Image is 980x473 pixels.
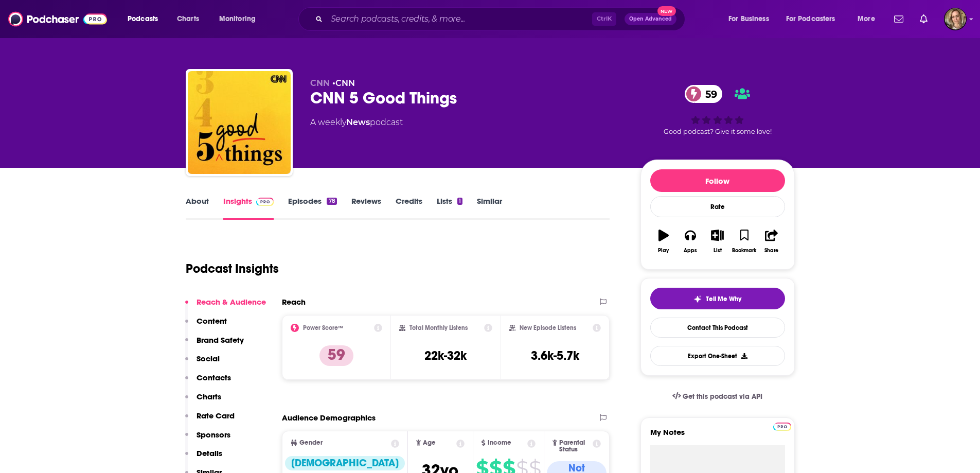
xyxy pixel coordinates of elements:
[944,8,967,30] img: User Profile
[282,413,376,423] h2: Audience Demographics
[185,411,235,430] button: Rate Card
[396,196,422,220] a: Credits
[327,198,336,205] div: 78
[890,10,907,28] a: Show notifications dropdown
[764,248,778,254] div: Share
[721,11,782,27] button: open menu
[282,297,306,307] h2: Reach
[650,223,677,260] button: Play
[185,373,231,392] button: Contacts
[650,169,785,192] button: Follow
[223,196,274,220] a: InsightsPodchaser Pro
[714,248,722,254] div: List
[773,423,791,431] img: Podchaser Pro
[285,456,405,470] div: [DEMOGRAPHIC_DATA]
[695,85,722,103] span: 59
[657,6,676,16] span: New
[335,78,355,88] a: CNN
[177,12,199,26] span: Charts
[197,411,235,421] p: Rate Card
[197,354,220,363] p: Social
[299,440,323,446] span: Gender
[188,71,291,174] img: CNN 5 Good Things
[944,8,967,30] button: Show profile menu
[728,12,769,26] span: For Business
[351,196,381,220] a: Reviews
[185,430,230,449] button: Sponsors
[650,288,785,309] button: tell me why sparkleTell Me Why
[706,295,741,303] span: Tell Me Why
[185,354,220,373] button: Social
[477,196,502,220] a: Similar
[488,440,511,446] span: Income
[625,13,676,25] button: Open AdvancedNew
[186,196,209,220] a: About
[197,373,231,382] p: Contacts
[310,116,403,129] div: A weekly podcast
[658,248,669,254] div: Play
[457,198,462,205] div: 1
[786,12,835,26] span: For Podcasters
[650,427,785,445] label: My Notes
[640,78,795,142] div: 59Good podcast? Give it some love!
[779,11,850,27] button: open menu
[346,117,370,127] a: News
[197,335,244,345] p: Brand Safety
[629,16,672,22] span: Open Advanced
[197,430,230,440] p: Sponsors
[531,348,579,363] h3: 3.6k-5.7k
[650,196,785,217] div: Rate
[850,11,888,27] button: open menu
[773,421,791,431] a: Pro website
[592,12,616,26] span: Ctrl K
[120,11,171,27] button: open menu
[197,392,221,401] p: Charts
[332,78,355,88] span: •
[409,324,468,331] h2: Total Monthly Listens
[758,223,785,260] button: Share
[664,128,772,135] span: Good podcast? Give it some love!
[185,448,222,467] button: Details
[424,348,467,363] h3: 22k-32k
[185,335,244,354] button: Brand Safety
[944,8,967,30] span: Logged in as Lauren.Russo
[310,78,330,88] span: CNN
[664,384,771,409] a: Get this podcast via API
[197,297,266,307] p: Reach & Audience
[186,261,279,276] h1: Podcast Insights
[685,85,722,103] a: 59
[858,12,875,26] span: More
[732,248,756,254] div: Bookmark
[197,448,222,458] p: Details
[219,12,256,26] span: Monitoring
[327,11,592,27] input: Search podcasts, credits, & more...
[437,196,462,220] a: Lists1
[684,248,697,254] div: Apps
[650,318,785,338] a: Contact This Podcast
[128,12,158,26] span: Podcasts
[212,11,269,27] button: open menu
[256,198,274,206] img: Podchaser Pro
[170,11,205,27] a: Charts
[704,223,730,260] button: List
[185,297,266,316] button: Reach & Audience
[423,440,436,446] span: Age
[319,345,353,366] p: 59
[693,295,702,303] img: tell me why sparkle
[683,392,762,401] span: Get this podcast via API
[677,223,704,260] button: Apps
[916,10,932,28] a: Show notifications dropdown
[559,440,591,453] span: Parental Status
[520,324,576,331] h2: New Episode Listens
[185,316,227,335] button: Content
[650,346,785,366] button: Export One-Sheet
[185,392,221,411] button: Charts
[288,196,336,220] a: Episodes78
[303,324,343,331] h2: Power Score™
[308,7,695,31] div: Search podcasts, credits, & more...
[197,316,227,326] p: Content
[8,9,107,29] img: Podchaser - Follow, Share and Rate Podcasts
[731,223,758,260] button: Bookmark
